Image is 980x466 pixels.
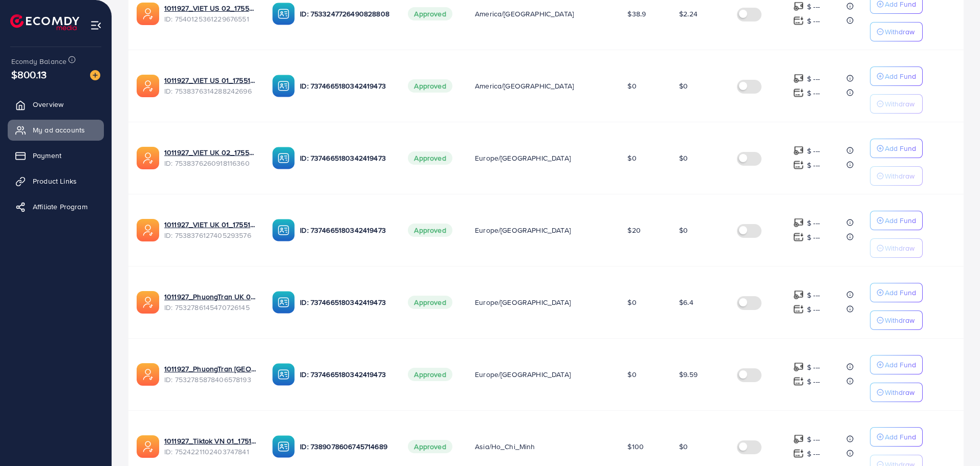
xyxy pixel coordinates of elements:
img: top-up amount [793,87,804,98]
p: Withdraw [885,170,914,182]
span: Europe/[GEOGRAPHIC_DATA] [475,153,571,163]
p: $ --- [807,303,820,316]
div: <span class='underline'>1011927_PhuongTran UK 09_1753863472157</span></br>7532786145470726145 [164,292,256,313]
img: ic-ba-acc.ded83a64.svg [272,435,295,458]
div: <span class='underline'>1011927_Tiktok VN 01_1751869264216</span></br>7524221102403747841 [164,436,256,457]
p: $ --- [807,145,820,157]
p: Add Fund [885,286,916,299]
span: Approved [408,224,452,237]
span: $100 [627,441,644,452]
p: $ --- [807,289,820,301]
span: Europe/[GEOGRAPHIC_DATA] [475,369,571,380]
span: ID: 7524221102403747841 [164,447,256,457]
button: Withdraw [870,166,923,186]
p: ID: 7374665180342419473 [300,152,391,164]
button: Add Fund [870,139,923,158]
span: America/[GEOGRAPHIC_DATA] [475,9,574,19]
span: Approved [408,368,452,381]
span: Approved [408,151,452,165]
span: Approved [408,7,452,20]
button: Withdraw [870,22,923,41]
p: $ --- [807,231,820,243]
img: ic-ads-acc.e4c84228.svg [137,219,159,241]
button: Withdraw [870,94,923,114]
img: ic-ba-acc.ded83a64.svg [272,219,295,241]
img: ic-ads-acc.e4c84228.svg [137,147,159,169]
span: $0 [627,369,636,380]
p: $ --- [807,217,820,229]
span: $0 [679,225,688,235]
p: Withdraw [885,314,914,326]
span: Product Links [33,176,77,186]
p: $ --- [807,73,820,85]
p: $ --- [807,1,820,13]
p: ID: 7374665180342419473 [300,368,391,381]
span: ID: 7532786145470726145 [164,302,256,313]
button: Withdraw [870,238,923,258]
button: Add Fund [870,283,923,302]
a: 1011927_VIET US 02_1755572479473 [164,3,256,13]
button: Add Fund [870,66,923,86]
span: Affiliate Program [33,202,88,212]
div: <span class='underline'>1011927_VIET UK 01_1755165052510</span></br>7538376127405293576 [164,219,256,240]
p: Withdraw [885,386,914,398]
a: 1011927_VIET UK 01_1755165052510 [164,219,256,230]
img: top-up amount [793,448,804,459]
span: $0 [627,297,636,307]
span: $0 [627,81,636,91]
img: top-up amount [793,232,804,242]
span: Europe/[GEOGRAPHIC_DATA] [475,225,571,235]
button: Add Fund [870,355,923,374]
div: <span class='underline'>1011927_VIET UK 02_1755165109842</span></br>7538376260918116360 [164,147,256,168]
span: Approved [408,296,452,309]
p: $ --- [807,448,820,460]
p: ID: 7533247726490828808 [300,8,391,20]
p: Withdraw [885,26,914,38]
span: ID: 7540125361229676551 [164,14,256,24]
img: top-up amount [793,15,804,26]
p: $ --- [807,361,820,373]
a: My ad accounts [8,120,104,140]
span: Payment [33,150,61,161]
span: Asia/Ho_Chi_Minh [475,441,535,452]
span: ID: 7538376260918116360 [164,158,256,168]
p: Add Fund [885,359,916,371]
img: logo [10,14,79,30]
img: top-up amount [793,217,804,228]
span: $20 [627,225,640,235]
img: ic-ba-acc.ded83a64.svg [272,75,295,97]
span: $38.9 [627,9,646,19]
div: <span class='underline'>1011927_VIET US 01_1755165165817</span></br>7538376314288242696 [164,75,256,96]
span: $0 [679,153,688,163]
span: Approved [408,79,452,93]
p: Withdraw [885,98,914,110]
p: Add Fund [885,70,916,82]
button: Withdraw [870,383,923,402]
span: ID: 7532785878406578193 [164,374,256,385]
p: ID: 7389078606745714689 [300,440,391,453]
a: 1011927_VIET UK 02_1755165109842 [164,147,256,158]
span: ID: 7538376127405293576 [164,230,256,240]
button: Add Fund [870,211,923,230]
span: $9.59 [679,369,698,380]
p: Add Fund [885,142,916,154]
span: $2.24 [679,9,698,19]
p: ID: 7374665180342419473 [300,224,391,236]
img: top-up amount [793,376,804,387]
img: ic-ba-acc.ded83a64.svg [272,291,295,314]
div: <span class='underline'>1011927_VIET US 02_1755572479473</span></br>7540125361229676551 [164,3,256,24]
img: ic-ads-acc.e4c84228.svg [137,75,159,97]
img: ic-ba-acc.ded83a64.svg [272,147,295,169]
a: 1011927_PhuongTran [GEOGRAPHIC_DATA] 08_1753863400059 [164,364,256,374]
p: ID: 7374665180342419473 [300,80,391,92]
p: $ --- [807,375,820,388]
span: $800.13 [11,67,47,82]
span: Ecomdy Balance [11,56,67,66]
img: top-up amount [793,304,804,315]
img: ic-ba-acc.ded83a64.svg [272,363,295,386]
img: ic-ads-acc.e4c84228.svg [137,3,159,25]
img: image [90,70,100,80]
p: $ --- [807,87,820,99]
p: $ --- [807,433,820,446]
